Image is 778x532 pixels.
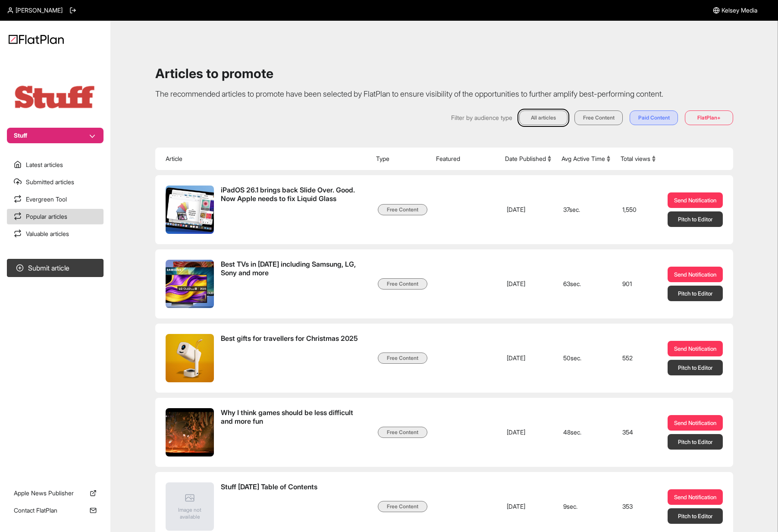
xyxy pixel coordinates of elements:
[7,192,104,207] a: Evergreen Tool
[221,408,353,425] span: Why I think games should be less difficult and more fun
[505,154,551,163] button: Date Published
[615,398,661,467] td: 354
[668,211,723,227] button: Pitch to Editor
[685,110,733,125] button: FlatPlan+
[171,507,209,520] span: Image not available
[221,334,358,343] span: Best gifts for travellers for Christmas 2025
[500,324,556,393] td: [DATE]
[722,6,757,15] span: Kelsey Media
[166,408,214,456] img: Why I think games should be less difficult and more fun
[221,482,317,531] span: Stuff November 2025 Table of Contents
[378,427,427,438] span: Free Content
[668,489,723,505] a: Send Notification
[166,334,364,382] a: Best gifts for travellers for Christmas 2025
[668,508,723,524] button: Pitch to Editor
[500,249,556,318] td: [DATE]
[615,175,661,244] td: 1,550
[556,249,615,318] td: 63 sec.
[155,88,733,100] p: The recommended articles to promote have been selected by FlatPlan to ensure visibility of the op...
[451,113,512,122] span: Filter by audience type
[166,186,364,234] a: iPadOS 26.1 brings back Slide Over. Good. Now Apple needs to fix Liquid Glass
[7,226,104,242] a: Valuable articles
[9,35,64,44] img: Logo
[615,324,661,393] td: 552
[668,192,723,208] a: Send Notification
[221,408,364,456] span: Why I think games should be less difficult and more fun
[7,128,104,143] button: Stuff
[166,334,214,382] img: Best gifts for travellers for Christmas 2025
[615,249,661,318] td: 901
[556,175,615,244] td: 37 sec.
[668,341,723,356] a: Send Notification
[500,175,556,244] td: [DATE]
[668,415,723,431] a: Send Notification
[7,174,104,190] a: Submitted articles
[166,260,214,308] img: Best TVs in 2025 including Samsung, LG, Sony and more
[7,209,104,224] a: Popular articles
[574,110,623,125] button: Free Content
[7,157,104,173] a: Latest articles
[221,260,364,308] span: Best TVs in 2025 including Samsung, LG, Sony and more
[668,360,723,375] button: Pitch to Editor
[166,482,364,531] a: Image not availableStuff [DATE] Table of Contents
[155,66,733,81] h1: Articles to promote
[378,278,427,290] span: Free Content
[556,398,615,467] td: 48 sec.
[166,408,364,456] a: Why I think games should be less difficult and more fun
[668,434,723,450] button: Pitch to Editor
[621,154,656,163] button: Total views
[7,259,104,277] button: Submit article
[668,267,723,282] a: Send Notification
[371,148,431,170] th: Type
[562,154,610,163] button: Avg Active Time
[668,286,723,301] button: Pitch to Editor
[166,186,214,234] img: iPadOS 26.1 brings back Slide Over. Good. Now Apple needs to fix Liquid Glass
[378,204,427,215] span: Free Content
[221,186,355,203] span: iPadOS 26.1 brings back Slide Over. Good. Now Apple needs to fix Liquid Glass
[12,84,98,110] img: Publication Logo
[500,398,556,467] td: [DATE]
[166,260,364,308] a: Best TVs in [DATE] including Samsung, LG, Sony and more
[221,334,358,382] span: Best gifts for travellers for Christmas 2025
[630,110,678,125] button: Paid Content
[221,186,364,234] span: iPadOS 26.1 brings back Slide Over. Good. Now Apple needs to fix Liquid Glass
[556,324,615,393] td: 50 sec.
[7,485,104,501] a: Apple News Publisher
[378,353,427,364] span: Free Content
[7,503,104,518] a: Contact FlatPlan
[519,110,568,125] button: All articles
[431,148,500,170] th: Featured
[221,482,317,491] span: Stuff [DATE] Table of Contents
[221,260,356,277] span: Best TVs in [DATE] including Samsung, LG, Sony and more
[155,148,371,170] th: Article
[378,501,427,512] span: Free Content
